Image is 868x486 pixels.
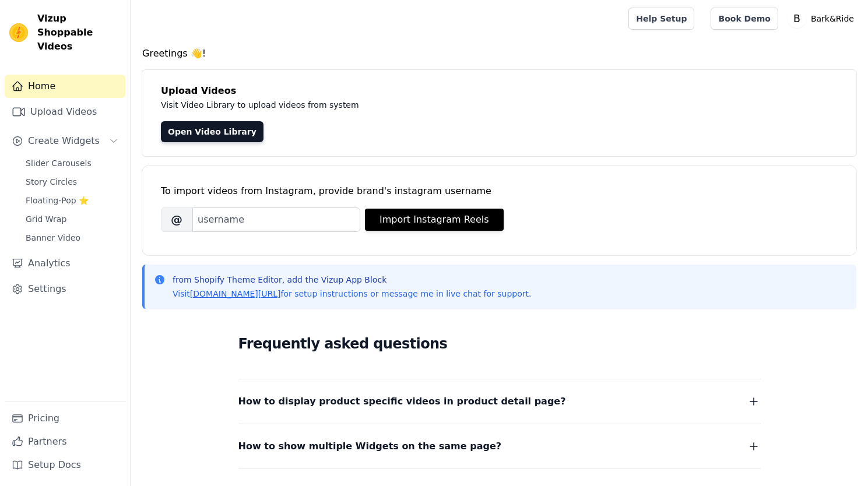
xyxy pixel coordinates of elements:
p: Visit for setup instructions or message me in live chat for support. [173,288,531,300]
p: from Shopify Theme Editor, add the Vizup App Block [173,274,531,286]
span: Story Circles [26,176,77,188]
h4: Upload Videos [161,84,838,98]
a: Floating-Pop ⭐ [19,192,125,209]
span: @ [161,207,192,232]
a: Upload Videos [5,100,125,124]
a: Settings [5,277,125,301]
span: Create Widgets [28,134,100,148]
input: username [192,207,360,232]
a: Partners [5,430,125,453]
span: How to show multiple Widgets on the same page? [238,438,502,455]
a: Book Demo [711,8,778,30]
img: Vizup [9,23,28,42]
span: Vizup Shoppable Videos [37,12,121,54]
span: Grid Wrap [26,213,66,225]
a: Analytics [5,252,125,275]
p: Visit Video Library to upload videos from system [161,98,683,112]
p: Bark&Ride [806,8,859,29]
span: Banner Video [26,232,80,244]
span: Floating-Pop ⭐ [26,195,89,206]
span: Slider Carousels [26,157,92,169]
text: B [793,13,800,24]
button: How to show multiple Widgets on the same page? [238,438,761,455]
a: [DOMAIN_NAME][URL] [190,289,281,298]
button: Import Instagram Reels [365,209,504,231]
span: How to display product specific videos in product detail page? [238,393,566,410]
button: B Bark&Ride [788,8,859,29]
div: To import videos from Instagram, provide brand's instagram username [161,184,838,198]
a: Slider Carousels [19,155,125,171]
a: Grid Wrap [19,211,125,227]
h4: Greetings 👋! [142,47,856,61]
a: Banner Video [19,230,125,246]
button: How to display product specific videos in product detail page? [238,393,761,410]
a: Pricing [5,407,125,430]
a: Open Video Library [161,121,263,142]
a: Story Circles [19,174,125,190]
h2: Frequently asked questions [238,332,761,355]
button: Create Widgets [5,129,125,153]
a: Setup Docs [5,453,125,477]
a: Home [5,75,125,98]
a: Help Setup [628,8,694,30]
